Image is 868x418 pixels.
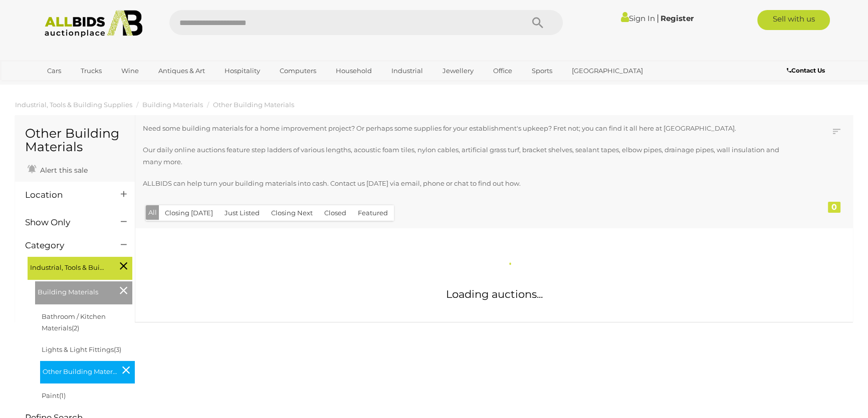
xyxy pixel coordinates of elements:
button: All [146,205,159,220]
div: 0 [828,202,840,213]
a: Jewellery [436,63,480,79]
span: (1) [59,391,66,399]
span: Loading auctions... [446,288,543,300]
a: Sell with us [757,10,830,30]
p: Need some building materials for a home improvement project? Or perhaps some supplies for your es... [143,123,779,134]
span: Building Materials [38,284,113,298]
a: Bathroom / Kitchen Materials(2) [42,312,106,332]
a: Household [329,63,378,79]
a: Computers [273,63,323,79]
a: Wine [115,63,145,79]
a: Office [487,63,519,79]
a: Antiques & Art [152,63,211,79]
a: Industrial, Tools & Building Supplies [15,101,132,109]
button: Featured [352,205,394,221]
a: Contact Us [787,65,827,76]
a: Hospitality [218,63,267,79]
span: Other Building Materials [43,363,118,377]
span: Alert this sale [38,166,88,175]
a: Other Building Materials [213,101,294,109]
p: ALLBIDS can help turn your building materials into cash. Contact us [DATE] via email, phone or ch... [143,178,779,189]
b: Contact Us [787,67,825,74]
img: Allbids.com.au [39,10,148,38]
span: (3) [114,345,121,353]
span: (2) [72,324,79,332]
button: Closed [318,205,352,221]
button: Closing [DATE] [159,205,219,221]
a: Sign In [621,14,655,23]
h1: Other Building Materials [25,127,125,154]
span: Industrial, Tools & Building Supplies [30,259,105,273]
h4: Category [25,241,106,250]
a: Alert this sale [25,162,90,177]
button: Search [513,10,563,35]
span: | [657,13,659,24]
p: Our daily online auctions feature step ladders of various lengths, acoustic foam tiles, nylon cab... [143,144,779,168]
a: Register [661,14,694,23]
a: Sports [525,63,559,79]
a: Lights & Light Fittings(3) [42,345,121,353]
h4: Show Only [25,218,106,227]
a: Paint(1) [42,391,66,399]
h4: Location [25,190,106,200]
a: Cars [41,63,68,79]
a: Industrial [385,63,429,79]
button: Closing Next [265,205,319,221]
a: Trucks [74,63,108,79]
button: Just Listed [219,205,266,221]
a: Building Materials [142,101,203,109]
a: [GEOGRAPHIC_DATA] [565,63,649,79]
